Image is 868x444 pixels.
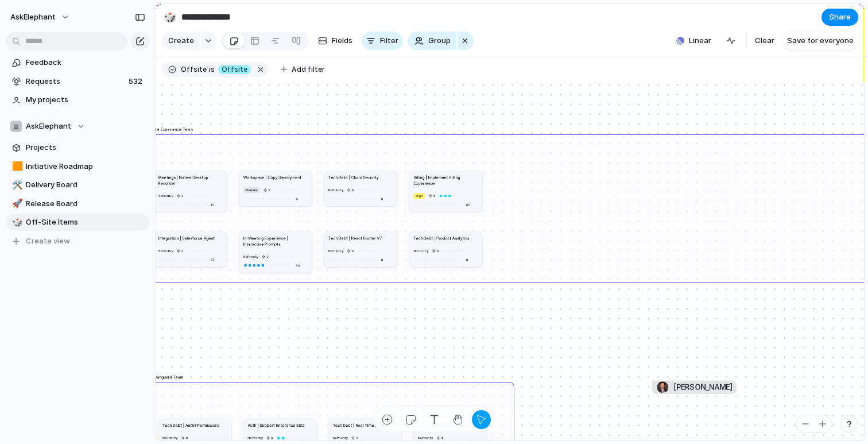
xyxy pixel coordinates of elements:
span: Core Experience Team [150,126,193,132]
button: Create [161,32,200,50]
span: 0 [379,194,385,201]
button: NoPriority [327,186,345,194]
button: High [412,192,427,200]
span: Filter [380,35,398,47]
button: 25 [207,256,218,264]
span: is [209,64,215,75]
button: Create view [6,233,149,250]
span: Offsite [181,64,207,75]
span: 0 [268,187,270,192]
button: 5 [175,247,184,255]
button: Linear [672,32,716,49]
span: Group [428,35,451,47]
span: 15 [208,199,215,207]
h1: Tech Debt | Cloud Security [328,174,379,180]
span: Save for everyone [787,35,854,47]
span: Add filter [292,64,325,75]
div: 🎲 [12,216,20,229]
span: Off-Site Items [26,217,145,228]
button: NoPriority [327,247,345,255]
button: 0 [378,256,386,264]
span: Create [168,35,194,47]
button: is [207,63,217,76]
span: No Priority [247,435,262,439]
div: 🎲 [164,9,176,25]
a: Projects [6,139,149,156]
span: 90 [294,260,302,268]
button: Medium [242,186,261,194]
span: 0 [271,435,273,440]
span: 55 [464,199,472,207]
span: Requests [26,76,125,87]
span: 0 [437,248,439,253]
span: Feedback [26,57,145,68]
span: Vanguard Team [154,374,183,380]
button: 3 [261,253,270,261]
span: 3 [181,193,183,198]
span: No Priority [243,254,258,258]
button: NoPriority [157,192,175,200]
span: 0 [379,254,385,262]
span: 1 [441,435,443,440]
button: 0 [346,247,355,255]
a: 🛠️Delivery Board [6,176,149,194]
h1: Tech Debt | Real Time Events [333,422,388,428]
span: 3 [266,254,268,258]
button: NoPriority [161,434,179,442]
button: 1 [435,434,444,442]
h1: Integration | Salesforce Agent [158,235,215,241]
button: 0 [378,195,386,203]
span: 0 [352,248,354,253]
a: 🎲Off-Site Items [6,214,149,231]
span: Create view [26,235,70,247]
div: 🛠️ [12,179,20,192]
span: Fields [332,35,352,47]
span: No Priority [413,249,428,253]
button: Clear [750,32,779,50]
h1: Billing | Implement Billing Experience [413,174,478,186]
span: Offsite [222,64,247,75]
span: High [416,193,423,198]
span: 532 [129,76,145,87]
div: 🟧 [12,160,20,173]
button: 55 [463,200,473,209]
button: NoPriority [242,253,259,261]
button: 0 [463,256,471,264]
span: AskElephant [10,11,56,23]
span: Projects [26,142,145,153]
button: Filter [362,32,403,50]
span: Delivery Board [26,179,145,191]
a: Requests532 [6,73,149,90]
span: 0 [356,435,358,440]
span: Medium [246,187,258,192]
button: 0 [262,186,272,194]
a: Feedback [6,54,149,71]
span: Release Board [26,198,145,210]
button: AskElephant [6,118,149,135]
button: 🚀 [10,198,22,210]
button: Offsite [216,63,253,76]
span: 5 [181,248,183,253]
button: Group [408,32,456,50]
button: Share [821,9,858,26]
span: 0 [186,435,188,440]
button: 15 [207,200,217,209]
button: Fields [313,32,357,50]
span: No Priority [333,435,348,439]
span: Linear [689,35,711,47]
button: NoPriority [417,434,435,442]
button: 0 [350,434,359,442]
button: 🎲 [10,217,22,228]
button: NoPriority [412,247,430,255]
span: No Priority [328,249,343,253]
button: Save for everyone [782,32,858,50]
a: My projects [6,91,149,109]
button: NoPriority [332,434,350,442]
button: 0 [431,247,440,255]
button: AskElephant [5,8,76,26]
span: Share [829,11,851,23]
button: 0 [180,434,189,442]
span: No Priority [162,435,177,439]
